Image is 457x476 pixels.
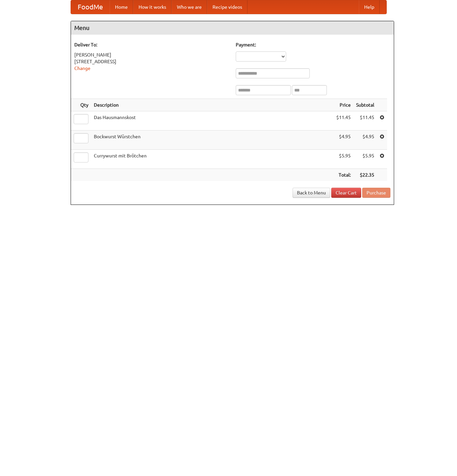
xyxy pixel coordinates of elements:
[334,169,353,181] th: Total:
[353,150,377,169] td: $5.95
[110,0,133,14] a: Home
[133,0,172,14] a: How it works
[91,111,334,131] td: Das Hausmannskost
[71,0,110,14] a: FoodMe
[353,111,377,131] td: $11.45
[91,131,334,150] td: Bockwurst Würstchen
[71,21,394,35] h4: Menu
[236,41,390,48] h5: Payment:
[91,150,334,169] td: Currywurst mit Brötchen
[74,51,229,58] div: [PERSON_NAME]
[334,99,353,111] th: Price
[207,0,247,14] a: Recipe videos
[74,58,229,65] div: [STREET_ADDRESS]
[334,131,353,150] td: $4.95
[334,150,353,169] td: $5.95
[353,99,377,111] th: Subtotal
[353,131,377,150] td: $4.95
[331,188,361,198] a: Clear Cart
[91,99,334,111] th: Description
[74,66,90,71] a: Change
[334,111,353,131] td: $11.45
[359,0,380,14] a: Help
[362,188,390,198] button: Purchase
[71,99,91,111] th: Qty
[293,188,330,198] a: Back to Menu
[172,0,207,14] a: Who we are
[74,41,229,48] h5: Deliver To:
[353,169,377,181] th: $22.35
